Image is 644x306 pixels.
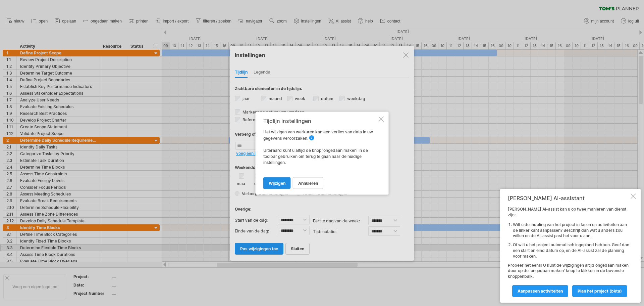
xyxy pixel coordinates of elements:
span: annuleren [298,180,318,185]
div: Het wijzigen van werkuren kan een verlies van data in uw gegevens veroorzaken. Uiteraard kunt u a... [263,118,377,188]
div: tijdlijn instellingen [263,118,377,124]
a: Aanpassen activiteiten [512,285,568,297]
span: wijzigen [269,180,285,185]
a: annuleren [293,177,323,189]
span: Aanpassen activiteiten [518,289,563,294]
a: Plan het project (bèta) [572,285,627,297]
a: wijzigen [263,177,291,189]
div: [PERSON_NAME] AI-assistant [508,195,629,202]
div: [PERSON_NAME] AI-assist kan u op twee manieren van dienst zijn: Probeer het eens! U kunt de wijzi... [508,207,629,297]
span: Plan het project (bèta) [578,289,622,294]
li: Of wilt u het project automatisch ingepland hebben. Geef dan een start en eind datum op, en de AI... [513,242,629,259]
li: Wilt u de indeling van het project in fasen en activiteiten aan de linker kant aanpassen? Beschri... [513,222,629,239]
